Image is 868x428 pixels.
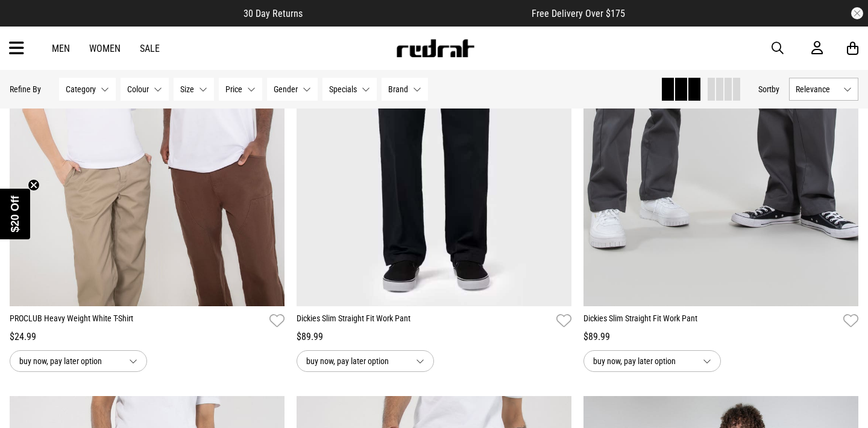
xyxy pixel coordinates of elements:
button: Brand [382,78,428,101]
button: Specials [322,78,377,101]
div: $89.99 [583,330,858,344]
a: Dickies Slim Straight Fit Work Pant [297,312,552,330]
span: Brand [388,84,408,94]
a: Men [52,43,70,54]
span: Free Delivery Over $175 [532,8,625,19]
span: Size [180,84,194,94]
span: Gender [274,84,298,94]
span: 30 Day Returns [244,8,303,19]
a: Dickies Slim Straight Fit Work Pant [583,312,838,330]
button: Open LiveChat chat widget [10,5,46,41]
span: buy now, pay later option [593,354,693,368]
span: Category [66,84,96,94]
button: buy now, pay later option [297,350,434,372]
p: Refine By [10,84,41,94]
button: Colour [121,78,169,101]
a: PROCLUB Heavy Weight White T-Shirt [10,312,265,330]
button: Price [219,78,262,101]
div: $89.99 [297,330,571,344]
iframe: Customer reviews powered by Trustpilot [327,7,508,19]
button: Gender [267,78,318,101]
button: buy now, pay later option [10,350,147,372]
button: Size [174,78,214,101]
span: Price [225,84,242,94]
span: $20 Off [9,195,21,232]
button: Relevance [789,78,858,101]
span: Relevance [796,84,838,94]
span: buy now, pay later option [306,354,406,368]
span: buy now, pay later option [19,354,119,368]
img: Redrat logo [395,39,475,57]
a: Women [89,43,121,54]
span: by [772,84,779,94]
button: Sortby [758,82,779,96]
span: Specials [329,84,357,94]
button: Category [59,78,116,101]
a: Sale [140,43,160,54]
span: Colour [127,84,149,94]
div: $24.99 [10,330,285,344]
button: Close teaser [28,179,40,191]
button: buy now, pay later option [583,350,721,372]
